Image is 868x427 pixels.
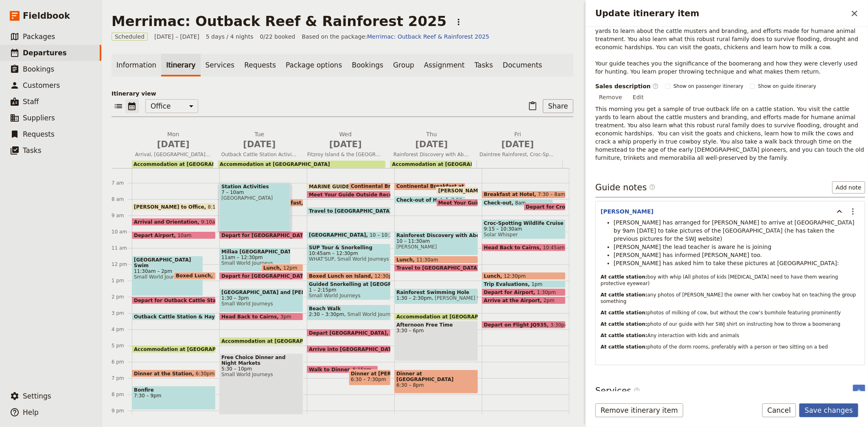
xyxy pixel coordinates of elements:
span: Boxed Lunch on Island [309,273,374,279]
span: [DATE] [479,138,556,150]
span: 12pm [283,265,297,270]
div: Continental Breakfast at Hotel [349,183,391,190]
div: Depart Airport10am [132,231,216,239]
span: 7:30 – 8am [538,192,565,197]
span: Travel to [GEOGRAPHIC_DATA] in The [GEOGRAPHIC_DATA] [396,265,560,270]
div: Bonfire7:30 – 9pm [132,386,216,410]
div: 6 pm [112,359,132,365]
div: Continental Breakfast at Hotel [394,183,466,190]
span: Tasks [23,146,42,155]
span: Lunch [396,257,416,262]
button: Add note [832,181,865,194]
div: 2 pm [112,294,132,300]
span: Requests [23,130,55,138]
span: Depart for [GEOGRAPHIC_DATA] [221,273,313,279]
h1: Merrimac: Outback Reef & Rainforest 2025 [112,13,447,29]
div: Travel to [GEOGRAPHIC_DATA] - [GEOGRAPHIC_DATA] [307,207,391,215]
div: SUP Tour & Snorkelling10:45am – 12:30pmWHAT'SUP, Small World Journeys [307,244,391,272]
span: Help [23,408,39,416]
div: Rainforest Discovery with Aboriginal Guide10 – 11:30am[PERSON_NAME] [394,231,478,255]
div: Depart for [GEOGRAPHIC_DATA] [219,272,303,280]
span: 9:15 – 10:30am [484,226,564,232]
strong: At cattle station: [601,292,647,298]
div: Depart [GEOGRAPHIC_DATA]4pm [307,329,391,337]
button: Thu [DATE]Rainforest Discovery with Aboriginal Guide and Daintree Rainforest [390,130,477,160]
p: Itinerary view [112,89,573,98]
div: Walk to Dinner6:15pm [307,366,378,373]
div: Guided Snorkelling at [GEOGRAPHIC_DATA]1 – 2:15pmSmall World Journeys [307,280,391,300]
a: Itinerary [161,54,200,76]
div: Accommodation at [GEOGRAPHIC_DATA] [132,345,216,353]
span: 1pm [531,281,542,287]
span: Walk to Dinner [309,367,353,372]
strong: At cattle station: [601,321,647,327]
span: 10 – 11:30am [396,238,476,244]
span: Accommodation at [GEOGRAPHIC_DATA] [221,338,335,344]
a: Tasks [470,54,498,76]
span: [PERSON_NAME] Swimming Hole [432,295,515,301]
div: Boxed Lunch12:30 – 1pm [174,272,216,280]
strong: At cattle station: [601,274,647,280]
button: Actions [452,15,466,29]
span: Guided Snorkelling at [GEOGRAPHIC_DATA] [309,281,389,287]
span: 12:30pm [374,273,396,279]
button: Wed [DATE]Fitzroy Island & the [GEOGRAPHIC_DATA] with Paddleboarding and [GEOGRAPHIC_DATA] [304,130,390,160]
span: Small World Journeys [221,260,289,266]
h2: Update itinerary item [595,7,848,20]
span: Scheduled [112,33,148,41]
div: Meet Your Guide Outside Reception & Depart [436,199,478,207]
div: Meet Your Guide Outside Reception & Depart [307,191,391,198]
div: Accommodation at [GEOGRAPHIC_DATA] [394,313,478,320]
span: Depart for Croc Cruise [526,204,591,209]
span: 7:50am [451,197,470,203]
div: 10 am [112,229,132,235]
span: Accommodation at [GEOGRAPHIC_DATA] [220,161,330,167]
span: Solar Whisper [484,232,564,237]
div: Breakfast at Hotel7:30 – 8am [482,191,566,198]
span: Accommodation at [GEOGRAPHIC_DATA] [134,346,248,352]
h2: Fri [479,130,556,150]
span: 1:30 – 2:30pm [396,295,432,301]
div: Arrive at the Airport2pm [482,296,566,304]
div: [GEOGRAPHIC_DATA] Swim11:30am – 2pmSmall World Journeys [132,256,203,296]
div: Dinner at the Station6:30pm [132,370,216,377]
span: Suppliers [23,114,55,122]
span: 12:30pm [504,273,526,279]
span: 1 – 2:15pm [309,287,389,293]
div: 7 pm [112,375,132,381]
button: Mon [DATE]Arrival, [GEOGRAPHIC_DATA], [GEOGRAPHIC_DATA] Swim and [GEOGRAPHIC_DATA] [132,130,218,160]
div: Lunch12:30pm [482,272,566,280]
div: 4 pm [112,326,132,333]
h2: Wed [307,130,384,150]
div: Rainforest Swimming Hole1:30 – 2:30pm[PERSON_NAME] Swimming Hole [394,288,478,304]
span: Bonfire [134,387,214,393]
span: Any interaction with kids and animals [647,333,739,338]
button: Remove itinerary item [595,403,683,417]
span: ​ [634,387,640,394]
h2: Tue [221,130,298,150]
span: Check-out [484,200,515,205]
div: [GEOGRAPHIC_DATA]10 – 10:30am [307,231,391,239]
span: 6:30pm [196,371,214,376]
span: Rainforest Swimming Hole [396,290,476,295]
div: Depart for Airport1:30pm [482,288,566,296]
button: Calendar view [125,99,139,113]
span: Free Choice Dinner and Night Markets [221,355,301,366]
strong: At cattle station: [601,333,647,338]
span: Beach Walk [309,306,389,312]
div: 11 am [112,245,132,251]
div: Accommodation at [GEOGRAPHIC_DATA] [219,337,303,345]
a: Assignment [419,54,470,76]
button: Share [543,99,573,113]
div: Depart for [GEOGRAPHIC_DATA] [219,231,303,239]
div: Accommodation at [GEOGRAPHIC_DATA] [390,161,472,168]
span: [DATE] [135,138,212,150]
div: Outback Cattle Station & Hay Truck Ride [132,313,216,320]
div: 3 pm [112,310,132,316]
span: ​ [634,387,640,397]
strong: At cattle station: [601,310,647,316]
span: Outback Cattle Station & Hay Truck Ride [134,314,249,319]
div: Trip Evaluations1pm [482,280,566,288]
span: Accommodation at [GEOGRAPHIC_DATA] [392,161,502,167]
span: Depart on Flight JQ935 [484,322,551,327]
